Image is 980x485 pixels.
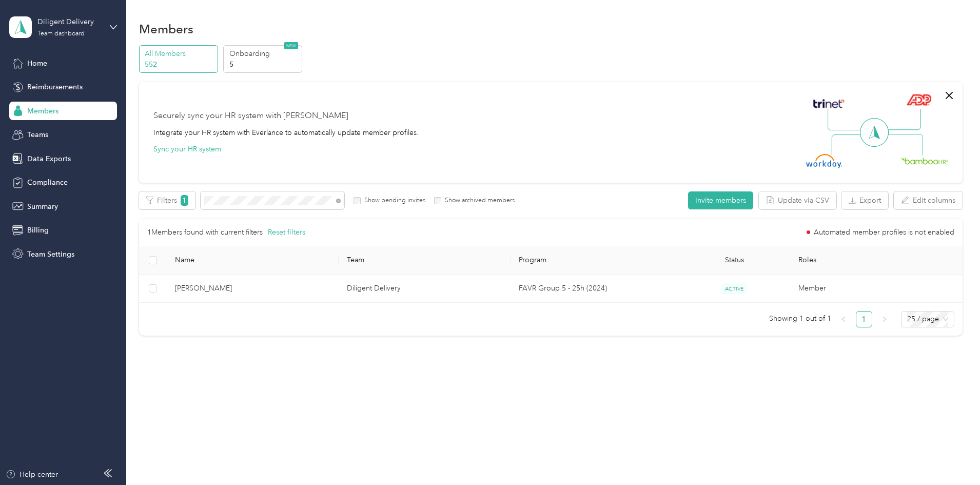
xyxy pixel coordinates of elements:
th: Name [167,246,339,275]
span: Members [27,106,58,117]
h1: Members [139,24,193,34]
button: Sync your HR system [153,144,221,154]
span: [PERSON_NAME] [175,283,330,294]
td: Karla Briones [167,275,339,303]
span: 1 [181,195,188,206]
span: Showing 1 out of 1 [769,311,831,326]
span: NEW [284,42,298,49]
span: left [840,316,847,322]
th: Status [678,246,790,275]
li: 1 [856,311,872,327]
img: Line Left Up [828,109,864,131]
span: Automated member profiles is not enabled [814,229,954,236]
span: Home [27,58,47,69]
button: Export [841,191,888,209]
button: Invite members [688,191,753,209]
div: Team dashboard [37,31,85,37]
span: ACTIVE [721,283,747,294]
img: Trinet [811,96,847,111]
p: Onboarding [229,48,299,59]
img: Line Right Up [885,109,921,130]
div: Diligent Delivery [37,16,102,27]
button: Filters1 [139,191,195,209]
button: Help center [6,469,58,480]
button: right [876,311,893,327]
img: Line Right Down [887,134,923,156]
img: Line Left Down [831,134,867,155]
th: Team [339,246,511,275]
span: 25 / page [907,312,948,327]
th: Roles [790,246,962,275]
img: ADP [906,94,931,106]
span: Data Exports [27,153,71,164]
button: Reset filters [268,227,305,238]
img: Workday [806,154,842,168]
div: Page Size [901,311,954,327]
p: 1 Members found with current filters [147,227,263,238]
td: Diligent Delivery [339,275,511,303]
img: BambooHR [901,157,948,164]
label: Show pending invites [361,196,425,205]
a: 1 [856,312,872,327]
span: Name [175,256,330,264]
span: Billing [27,225,49,236]
button: Edit columns [894,191,963,209]
span: right [881,316,888,322]
th: Program [511,246,678,275]
label: Show archived members [441,196,515,205]
span: Compliance [27,177,68,188]
li: Next Page [876,311,893,327]
span: Reimbursements [27,82,83,92]
p: All Members [145,48,214,59]
span: Summary [27,201,58,212]
iframe: Everlance-gr Chat Button Frame [923,428,980,485]
p: 552 [145,59,214,70]
p: 5 [229,59,299,70]
button: left [835,311,852,327]
div: Integrate your HR system with Everlance to automatically update member profiles. [153,127,419,138]
td: Member [790,275,962,303]
div: Securely sync your HR system with [PERSON_NAME] [153,110,348,122]
button: Update via CSV [759,191,836,209]
span: Team Settings [27,249,74,260]
li: Previous Page [835,311,852,327]
td: FAVR Group 5 - 25h (2024) [511,275,678,303]
span: Teams [27,129,48,140]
